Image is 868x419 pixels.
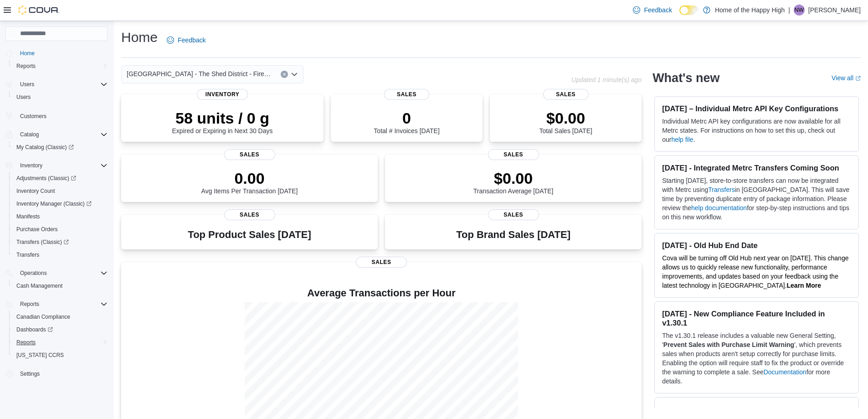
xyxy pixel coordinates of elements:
[13,224,108,235] span: Purchase Orders
[13,237,72,248] a: Transfers (Classic)
[13,350,108,361] span: Washington CCRS
[794,5,805,16] div: Natasha Walsh
[543,89,589,100] span: Sales
[13,211,108,222] span: Manifests
[9,248,111,261] button: Transfers
[2,367,111,380] button: Settings
[9,185,111,197] button: Inventory Count
[20,81,34,88] span: Users
[9,197,111,210] a: Inventory Manager (Classic)
[197,89,248,100] span: Inventory
[787,282,821,289] a: Learn More
[16,200,92,207] span: Inventory Manager (Classic)
[20,50,35,57] span: Home
[691,204,747,212] a: help documentation
[121,28,158,47] h1: Home
[9,172,111,185] a: Adjustments (Classic)
[629,1,675,19] a: Feedback
[662,309,851,327] h3: [DATE] - New Compliance Feature Included in v1.30.1
[473,169,554,195] div: Transaction Average [DATE]
[9,323,111,336] a: Dashboards
[13,224,62,235] a: Purchase Orders
[5,43,108,404] nav: Complex example
[13,337,108,348] span: Reports
[13,311,74,322] a: Canadian Compliance
[663,341,794,348] strong: Prevent Sales with Purchase Limit Warning
[2,159,111,172] button: Inventory
[13,198,108,209] span: Inventory Manager (Classic)
[20,162,42,169] span: Inventory
[788,5,790,16] p: |
[384,89,430,100] span: Sales
[16,62,36,70] span: Reports
[16,160,46,171] button: Inventory
[9,210,111,223] button: Manifests
[808,5,861,16] p: [PERSON_NAME]
[832,74,861,82] a: View allExternal link
[662,117,851,144] p: Individual Metrc API key configurations are now available for all Metrc states. For instructions ...
[127,68,272,79] span: [GEOGRAPHIC_DATA] - The Shed District - Fire & Flower
[291,71,298,78] button: Open list of options
[16,326,53,333] span: Dashboards
[172,109,273,127] p: 58 units / 0 g
[473,169,554,187] p: $0.00
[679,5,699,15] input: Dark Mode
[201,169,298,187] p: 0.00
[9,279,111,292] button: Cash Management
[9,236,111,248] a: Transfers (Classic)
[571,76,642,83] p: Updated 1 minute(s) ago
[539,109,592,134] div: Total Sales [DATE]
[16,110,108,121] span: Customers
[16,368,108,379] span: Settings
[16,129,42,140] button: Catalog
[16,47,108,59] span: Home
[662,241,851,250] h3: [DATE] - Old Hub End Date
[16,368,43,379] a: Settings
[9,91,111,103] button: Users
[9,336,111,349] button: Reports
[795,5,804,16] span: NW
[18,5,59,15] img: Cova
[13,337,39,348] a: Reports
[9,141,111,154] a: My Catalog (Classic)
[13,186,59,197] a: Inventory Count
[13,61,108,72] span: Reports
[652,71,719,85] h2: What's new
[9,310,111,323] button: Canadian Compliance
[662,176,851,222] p: Starting [DATE], store-to-store transfers can now be integrated with Metrc using in [GEOGRAPHIC_D...
[708,186,735,193] a: Transfers
[9,349,111,362] button: [US_STATE] CCRS
[764,368,806,376] a: Documentation
[671,136,693,143] a: help file
[16,187,55,195] span: Inventory Count
[13,142,77,153] a: My Catalog (Classic)
[13,186,108,197] span: Inventory Count
[20,113,46,120] span: Customers
[13,92,34,103] a: Users
[2,267,111,279] button: Operations
[188,229,311,240] h3: Top Product Sales [DATE]
[16,111,50,122] a: Customers
[488,209,539,220] span: Sales
[2,47,111,60] button: Home
[16,352,64,359] span: [US_STATE] CCRS
[13,280,66,291] a: Cash Management
[16,339,36,346] span: Reports
[679,15,680,16] span: Dark Mode
[13,249,108,260] span: Transfers
[163,31,209,49] a: Feedback
[20,300,39,308] span: Reports
[13,198,95,209] a: Inventory Manager (Classic)
[13,61,39,72] a: Reports
[20,131,39,138] span: Catalog
[16,313,70,321] span: Canadian Compliance
[201,169,298,195] div: Avg Items Per Transaction [DATE]
[178,36,205,45] span: Feedback
[128,288,634,299] h4: Average Transactions per Hour
[13,350,67,361] a: [US_STATE] CCRS
[662,104,851,113] h3: [DATE] – Individual Metrc API Key Configurations
[172,109,273,134] div: Expired or Expiring in Next 30 Days
[20,269,47,277] span: Operations
[16,48,38,59] a: Home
